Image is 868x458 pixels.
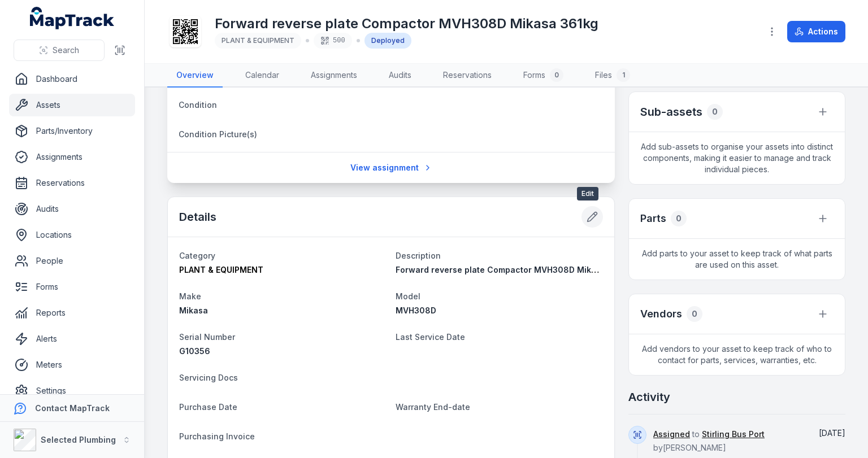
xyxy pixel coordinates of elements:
span: Category [179,251,215,260]
span: PLANT & EQUIPMENT [179,265,263,274]
a: Assignments [9,146,135,168]
a: MapTrack [30,7,115,29]
a: Stirling Bus Port [702,429,765,440]
a: Forms [9,276,135,298]
a: Files1 [586,64,639,88]
a: Calendar [236,64,288,88]
span: MVH308D [396,306,436,315]
strong: Selected Plumbing [41,435,116,444]
span: Warranty End-date [396,402,470,412]
div: 0 [550,68,563,82]
a: Audits [380,64,420,88]
a: Assets [9,94,135,116]
h1: Forward reverse plate Compactor MVH308D Mikasa 361kg [215,15,598,33]
a: Audits [9,198,135,220]
h2: Sub-assets [640,104,702,120]
span: Mikasa [179,306,208,315]
a: Assignments [302,64,366,88]
span: Search [53,45,79,56]
span: Purchase Date [179,402,237,412]
button: Actions [787,21,845,42]
div: 0 [671,211,687,226]
span: Forward reverse plate Compactor MVH308D Mikasa 361kg [396,265,632,274]
h3: Parts [640,211,666,226]
a: Reservations [9,172,135,194]
span: Add vendors to your asset to keep track of who to contact for parts, services, warranties, etc. [629,334,845,375]
a: Forms0 [514,64,572,88]
a: Assigned [653,429,690,440]
span: Make [179,291,201,301]
span: G10356 [179,346,210,356]
div: 500 [314,33,352,49]
button: Search [14,40,105,61]
span: Add sub-assets to organise your assets into distinct components, making it easier to manage and t... [629,132,845,184]
span: Condition Picture(s) [179,129,257,139]
span: Edit [577,187,598,200]
span: Purchasing Invoice [179,431,255,441]
span: to by [PERSON_NAME] [653,429,765,452]
a: Dashboard [9,68,135,90]
a: Parts/Inventory [9,120,135,142]
h3: Vendors [640,306,682,322]
span: Serial Number [179,332,235,342]
span: Servicing Docs [179,373,238,382]
a: View assignment [343,157,440,178]
a: Meters [9,354,135,376]
span: PLANT & EQUIPMENT [222,36,294,45]
h2: Details [179,209,216,225]
a: Locations [9,224,135,246]
div: 0 [707,104,723,120]
strong: Contact MapTrack [35,403,110,413]
div: 0 [687,306,702,322]
span: Condition [179,100,217,110]
a: Alerts [9,328,135,350]
span: Description [396,251,441,260]
a: People [9,250,135,272]
div: 1 [617,68,630,82]
span: [DATE] [819,428,845,438]
time: 9/18/2025, 12:44:42 PM [819,428,845,438]
a: Overview [167,64,223,88]
a: Settings [9,380,135,402]
a: Reports [9,302,135,324]
a: Reservations [434,64,501,88]
span: Last Service Date [396,332,465,342]
div: Deployed [364,33,411,49]
span: Model [396,291,420,301]
span: Add parts to your asset to keep track of what parts are used on this asset. [629,239,845,280]
h2: Activity [628,389,670,405]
